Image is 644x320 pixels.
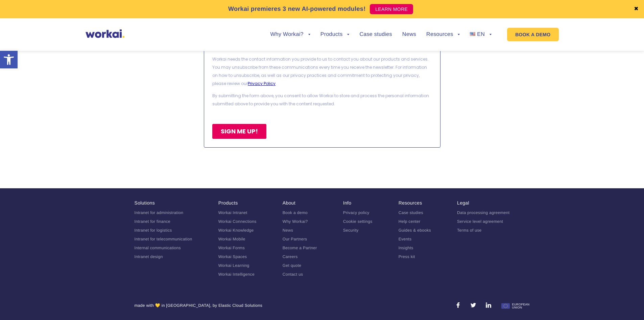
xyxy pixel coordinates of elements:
[457,219,503,224] a: Service level agreement
[370,4,413,14] a: LEARN MORE
[218,272,255,277] a: Workai Intelligence
[135,200,155,206] a: Solutions
[135,302,263,312] div: made with 💛 in [GEOGRAPHIC_DATA], by Elastic Cloud Solutions
[399,228,431,233] a: Guides & ebooks
[283,272,303,277] a: Contact us
[283,246,317,250] a: Become a Partner
[218,254,247,259] a: Workai Spaces
[399,200,422,206] a: Resources
[283,210,308,215] a: Book a demo
[402,32,416,37] a: News
[426,32,460,37] a: Resources
[343,200,352,206] a: Info
[634,6,639,12] a: ✖
[135,228,172,233] a: Intranet for logistics
[228,4,366,14] p: Workai premieres 3 new AI-powered modules!
[457,210,509,215] a: Data processing agreement
[477,31,485,37] span: EN
[135,246,181,250] a: Internal communications
[507,28,558,41] a: BOOK A DEMO
[343,210,369,215] a: Privacy policy
[218,237,245,241] a: Workai Mobile
[399,210,423,215] a: Case studies
[457,200,469,206] a: Legal
[343,219,373,224] a: Cookie settings
[283,200,295,206] a: About
[399,254,415,259] a: Press kit
[218,263,249,268] a: Workai Learning
[343,228,359,233] a: Security
[270,32,310,37] a: Why Workai?
[283,228,293,233] a: News
[135,237,192,241] a: Intranet for telecommunication
[399,237,412,241] a: Events
[283,219,308,224] a: Why Workai?
[218,246,245,250] a: Workai Forms
[218,200,238,206] a: Products
[218,228,254,233] a: Workai Knowledge
[212,23,432,145] iframe: Form 0
[457,228,482,233] a: Terms of use
[399,246,413,250] a: Insights
[3,262,186,317] iframe: Popup CTA
[320,32,350,37] a: Products
[218,219,257,224] a: Workai Connections
[135,254,163,259] a: Intranet design
[135,219,170,224] a: Intranet for finance
[359,32,392,37] a: Case studies
[399,219,421,224] a: Help center
[283,254,298,259] a: Careers
[218,210,247,215] a: Workai Intranet
[283,237,307,241] a: Our Partners
[135,210,184,215] a: Intranet for administration
[283,263,302,268] a: Get quote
